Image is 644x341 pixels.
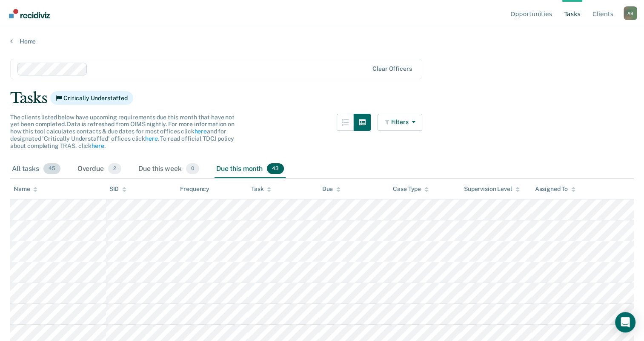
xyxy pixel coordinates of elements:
span: The clients listed below have upcoming requirements due this month that have not yet been complet... [10,114,235,149]
img: Recidiviz [9,9,50,18]
span: 43 [267,163,284,174]
button: Profile dropdown button [624,6,637,20]
div: Clear officers [372,65,412,72]
div: SID [109,185,127,193]
a: here [145,135,157,142]
div: Assigned To [535,185,575,193]
button: Filters [378,114,423,131]
div: Due this month43 [215,160,286,179]
div: Open Intercom Messenger [615,312,635,332]
div: Overdue2 [76,160,123,179]
span: 2 [108,163,121,174]
div: Tasks [10,90,634,107]
a: Home [10,38,634,45]
a: here [92,142,104,149]
a: here [194,128,206,135]
div: Supervision Level [464,185,520,193]
div: Task [251,185,271,193]
div: Case Type [393,185,429,193]
div: A B [624,6,637,20]
span: 0 [186,163,199,174]
div: All tasks45 [10,160,62,179]
div: Name [14,185,37,193]
span: 45 [43,163,60,174]
div: Due [322,185,341,193]
span: Critically Understaffed [50,91,133,105]
div: Frequency [180,185,209,193]
div: Due this week0 [137,160,201,179]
